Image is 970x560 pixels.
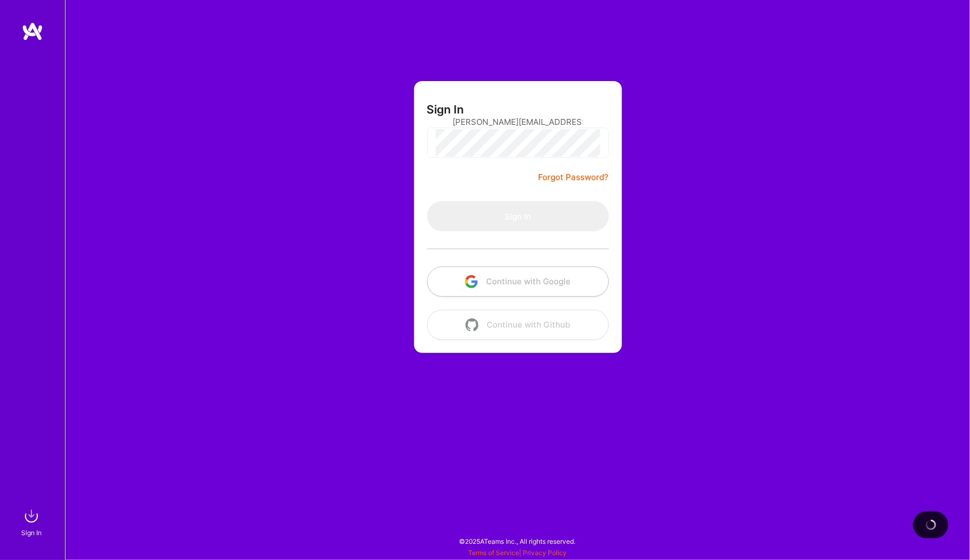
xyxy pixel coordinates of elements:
[453,108,583,136] input: Email...
[22,22,43,41] img: logo
[427,103,464,116] h3: Sign In
[465,275,478,288] img: icon
[427,266,609,297] button: Continue with Google
[65,528,970,555] div: © 2025 ATeams Inc., All rights reserved.
[468,549,519,557] a: Terms of Service
[427,310,609,340] button: Continue with Github
[466,318,479,331] img: icon
[539,171,609,184] a: Forgot Password?
[21,505,42,527] img: sign in
[21,527,42,538] div: Sign In
[523,549,567,557] a: Privacy Policy
[427,201,609,231] button: Sign In
[925,519,937,531] img: loading
[468,549,567,557] span: |
[23,505,42,538] a: sign inSign In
